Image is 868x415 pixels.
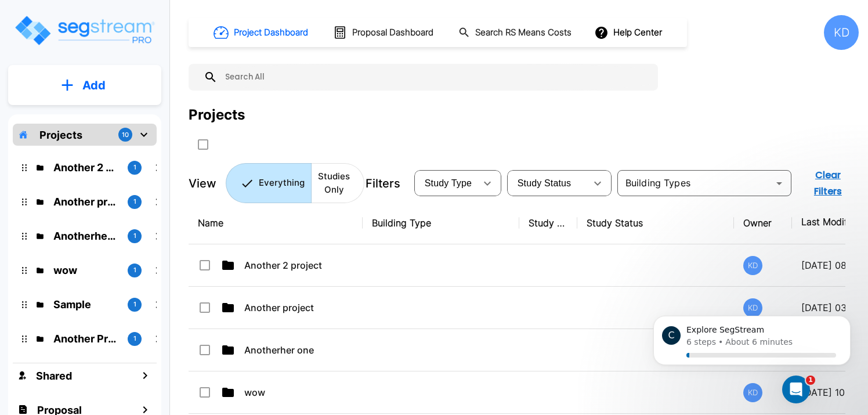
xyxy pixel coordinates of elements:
[743,383,762,402] div: KD
[244,301,360,315] p: Another project
[509,167,586,200] div: Select
[189,202,363,244] th: Name
[743,256,762,275] div: KD
[209,20,314,45] button: Project Dashboard
[82,77,106,94] p: Add
[53,160,118,175] p: Another 2 project
[53,262,118,278] p: wow
[189,104,245,125] div: Projects
[518,178,572,188] span: Study Status
[417,167,476,200] div: Select
[36,368,72,384] h1: Shared
[621,175,769,192] input: Building Types
[743,298,762,317] div: KD
[771,175,787,192] button: Open
[244,385,360,399] p: wow
[133,334,136,344] p: 1
[244,343,360,357] p: Anotherher one
[577,202,734,244] th: Study Status
[425,178,472,188] span: Study Type
[53,297,118,312] p: Sample
[328,20,440,45] button: Proposal Dashboard
[806,376,815,385] span: 1
[133,299,136,309] p: 1
[234,26,308,39] h1: Project Dashboard
[352,26,433,39] h1: Proposal Dashboard
[133,163,136,172] p: 1
[226,163,312,203] button: Everything
[8,68,161,102] button: Add
[53,228,118,244] p: Anotherher one
[189,175,216,192] p: View
[363,202,519,244] th: Building Type
[782,376,810,403] iframe: Intercom live chat
[53,331,118,347] p: Another Project 2
[226,163,364,203] div: Platform
[824,15,859,50] div: KD
[39,127,82,143] p: Projects
[454,21,578,44] button: Search RS Means Costs
[13,14,155,47] img: Logo
[592,21,667,44] button: Help Center
[259,176,305,190] p: Everything
[244,258,360,272] p: Another 2 project
[475,26,572,39] h1: Search RS Means Costs
[636,302,868,384] iframe: Intercom notifications message
[797,164,859,203] button: Clear Filters
[122,130,129,140] p: 10
[218,64,652,91] input: Search All
[133,231,136,241] p: 1
[133,265,136,275] p: 1
[366,175,400,192] p: Filters
[53,194,118,210] p: Another project
[519,202,577,244] th: Study Type
[133,197,136,207] p: 1
[318,170,350,196] p: Studies Only
[734,202,792,244] th: Owner
[311,163,364,203] button: Studies Only
[191,133,215,156] button: SelectAll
